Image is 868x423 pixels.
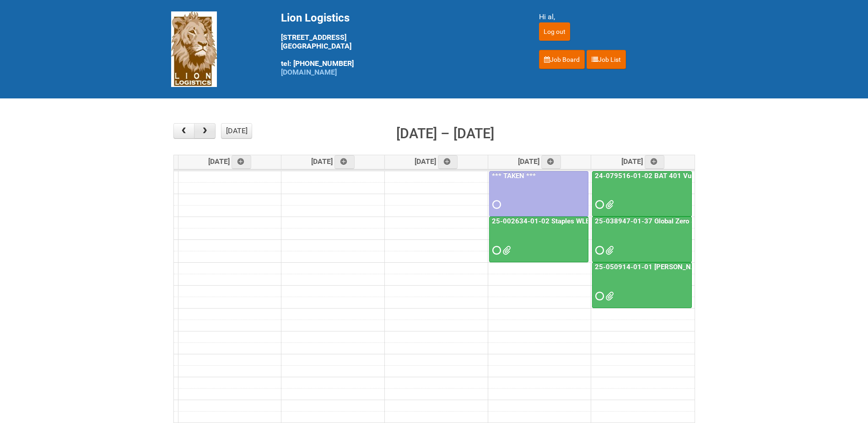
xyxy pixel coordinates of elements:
[593,172,729,180] a: 24-079516-01-02 BAT 401 Vuse Box RCT
[438,155,458,169] a: Add an event
[595,247,602,254] span: Requested
[171,44,217,53] a: Lion Logistics
[592,262,692,308] a: 25-050914-01-01 [PERSON_NAME] C&U
[593,217,739,225] a: 25-038947-01-37 Global Zero Sugar Tea Test
[334,155,355,169] a: Add an event
[396,123,494,144] h2: [DATE] – [DATE]
[595,201,602,208] span: Requested
[593,263,724,271] a: 25-050914-01-01 [PERSON_NAME] C&U
[492,201,499,208] span: Requested
[311,157,355,166] span: [DATE]
[645,155,665,169] a: Add an event
[587,50,626,69] a: Job List
[502,247,509,254] span: GROUP 1001.jpg MOR 25-002634-01-02 - 8th Mailing.xlsm Staples Mailing - September Addresses Lion....
[621,157,665,166] span: [DATE]
[281,68,337,76] a: [DOMAIN_NAME]
[415,157,458,166] span: [DATE]
[208,157,252,166] span: [DATE]
[539,50,585,69] a: Job Board
[518,157,561,166] span: [DATE]
[592,171,692,217] a: 24-079516-01-02 BAT 401 Vuse Box RCT
[221,123,252,139] button: [DATE]
[605,247,612,254] span: 25-038947-01 Global Zero Suger Tea Test - LEFTOVERS.xlsx GROUP 1001 (2)1.jpg GROUP 1002 (2).jpg 2...
[490,217,688,225] a: 25-002634-01-02 Staples WLE 2025 Community - 8th Mailing
[489,217,588,262] a: 25-002634-01-02 Staples WLE 2025 Community - 8th Mailing
[539,22,570,41] input: Log out
[539,11,697,22] div: Hi al,
[492,247,499,254] span: Requested
[281,11,516,76] div: [STREET_ADDRESS] [GEOGRAPHIC_DATA] tel: [PHONE_NUMBER]
[171,11,217,87] img: Lion Logistics
[605,293,612,299] span: GROUP 4000.jpg GROUP 2000.jpg GROUP 3000.jpg GROUP 1000.jpg 25050914 Baxter Code G Leg 4 Labels -...
[281,11,350,24] span: Lion Logistics
[541,155,561,169] a: Add an event
[232,155,252,169] a: Add an event
[605,201,612,208] span: group 1000 (2).jpg 24-079516-01 BAT 401 Vuse Box RCT - Address File.xlsx 24-079516-01-02 MOR.xlsm...
[595,293,602,299] span: Requested
[592,217,692,262] a: 25-038947-01-37 Global Zero Sugar Tea Test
